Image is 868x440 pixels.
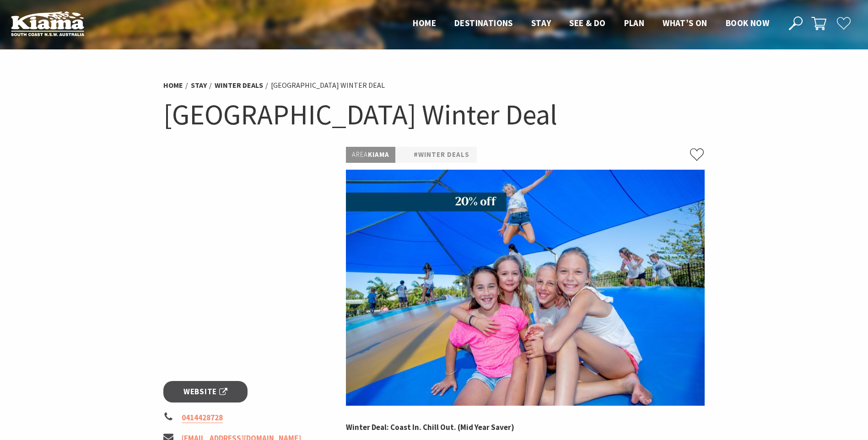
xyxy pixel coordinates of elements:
[663,17,707,28] span: What’s On
[531,17,551,28] span: Stay
[346,147,395,163] p: Kiama
[191,80,207,90] a: Stay
[183,386,227,398] span: Website
[413,17,436,28] span: Home
[569,17,605,28] span: See & Do
[414,149,469,161] a: #Winter Deals
[404,16,778,31] nav: Main Menu
[11,11,84,36] img: Kiama Logo
[163,80,183,90] a: Home
[454,17,513,28] span: Destinations
[726,17,769,28] span: Book now
[624,17,645,28] span: Plan
[352,150,368,159] span: Area
[163,381,248,402] a: Website
[271,80,385,91] li: [GEOGRAPHIC_DATA] Winter Deal
[346,422,514,432] strong: Winter Deal: Coast In. Chill Out. (Mid Year Saver)
[215,80,263,90] a: Winter Deals
[163,96,705,133] h1: [GEOGRAPHIC_DATA] Winter Deal
[182,413,223,423] a: 0414428728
